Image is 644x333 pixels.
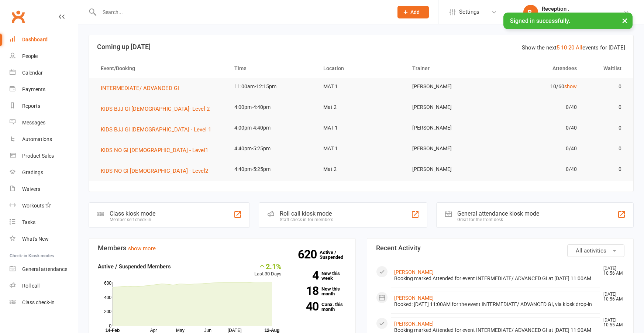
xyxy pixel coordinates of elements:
td: 0/40 [495,119,583,137]
span: INTERMEDIATE/ ADVANCED GI [101,85,179,92]
a: All [576,44,582,51]
td: 4:40pm-5:25pm [228,161,317,178]
time: [DATE] 10:55 AM [600,318,624,327]
strong: Active / Suspended Members [98,263,171,270]
td: 0/40 [495,161,583,178]
strong: 4 [293,270,318,281]
button: × [618,13,631,28]
div: Product Sales [22,153,54,159]
td: MAT 1 [317,78,406,95]
td: 0/40 [495,140,583,157]
div: Reception . [542,6,623,12]
a: [PERSON_NAME] [394,269,434,275]
td: MAT 1 [317,140,406,157]
a: 10 [561,44,567,51]
td: 0 [583,140,628,157]
div: Waivers [22,186,40,192]
div: Gradings [22,169,43,175]
div: Staff check-in for members [280,217,333,222]
th: Location [317,59,406,78]
button: KIDS BJJ GI [DEMOGRAPHIC_DATA] - Level 1 [101,125,216,134]
div: Show the next events for [DATE] [522,43,625,52]
div: R. [523,5,538,20]
span: Add [410,9,420,15]
div: Booking marked Attended for event INTERMEDIATE/ ADVANCED GI at [DATE] 11:00AM [394,275,597,282]
a: [PERSON_NAME] [394,321,434,327]
button: KIDS NO GI [DEMOGRAPHIC_DATA] - Level1 [101,146,213,155]
td: [PERSON_NAME] [406,119,495,137]
div: General attendance kiosk mode [457,210,539,217]
td: [PERSON_NAME] [406,78,495,95]
button: KIDS NO GI [DEMOGRAPHIC_DATA] - Level2 [101,166,213,175]
a: Tasks [10,214,78,231]
div: Last 30 Days [254,262,282,278]
div: 2.1% [254,262,282,270]
th: Attendees [495,59,583,78]
a: Messages [10,114,78,131]
h3: Coming up [DATE] [97,43,625,51]
a: Workouts [10,198,78,214]
td: 10/60 [495,78,583,95]
a: Roll call [10,278,78,294]
span: KIDS BJJ GI [DEMOGRAPHIC_DATA]- Level 2 [101,106,210,112]
span: Settings [459,4,479,20]
a: Payments [10,81,78,98]
td: Mat 2 [317,161,406,178]
div: Booked: [DATE] 11:00AM for the event INTERMEDIATE/ ADVANCED GI, via kiosk drop-in [394,301,597,308]
span: KIDS NO GI [DEMOGRAPHIC_DATA] - Level1 [101,147,208,154]
th: Trainer [406,59,495,78]
div: Roll call [22,283,39,289]
a: Clubworx [9,7,27,26]
div: Reports [22,103,40,109]
td: 4:00pm-4:40pm [228,99,317,116]
div: General attendance [22,266,67,272]
strong: 620 [298,249,320,260]
time: [DATE] 10:56 AM [600,292,624,302]
div: Dashboard [22,37,48,42]
a: Gradings [10,164,78,181]
span: KIDS NO GI [DEMOGRAPHIC_DATA] - Level2 [101,168,208,174]
span: KIDS BJJ GI [DEMOGRAPHIC_DATA] - Level 1 [101,126,211,133]
div: Class check-in [22,299,55,305]
th: Waitlist [583,59,628,78]
a: Reports [10,98,78,114]
div: What's New [22,236,49,242]
div: Workouts [22,203,44,209]
td: Mat 2 [317,99,406,116]
span: Signed in successfully. [510,17,570,24]
a: 4New this week [293,271,347,281]
input: Search... [97,7,388,17]
div: Automations [22,136,52,142]
td: 4:00pm-4:40pm [228,119,317,137]
a: People [10,48,78,65]
div: Calendar [22,70,43,76]
a: [PERSON_NAME] [394,295,434,301]
button: Add [397,6,429,18]
a: 20 [568,44,574,51]
a: Dashboard [10,31,78,48]
a: Calendar [10,65,78,81]
div: Class kiosk mode [110,210,155,217]
h3: Recent Activity [376,244,625,252]
td: 0 [583,99,628,116]
a: Product Sales [10,148,78,164]
div: Tasks [22,219,35,225]
button: All activities [567,244,624,257]
div: Great for the front desk [457,217,539,222]
div: Payments [22,86,45,92]
a: Class kiosk mode [10,294,78,311]
a: 18New this month [293,286,347,296]
strong: 18 [293,285,318,296]
h3: Members [98,244,347,252]
button: KIDS BJJ GI [DEMOGRAPHIC_DATA]- Level 2 [101,104,215,113]
td: 11:00am-12:15pm [228,78,317,95]
div: Messages [22,120,45,126]
button: INTERMEDIATE/ ADVANCED GI [101,84,184,93]
td: [PERSON_NAME] [406,140,495,157]
th: Event/Booking [94,59,228,78]
a: show [564,83,577,89]
a: Waivers [10,181,78,198]
div: Member self check-in [110,217,155,222]
a: Automations [10,131,78,148]
td: [PERSON_NAME] [406,99,495,116]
